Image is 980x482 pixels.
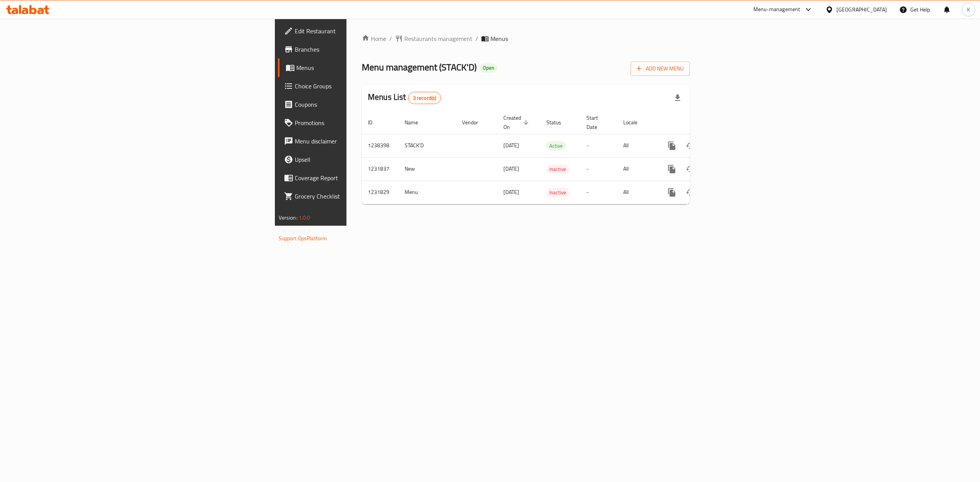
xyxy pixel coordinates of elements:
span: [DATE] [503,140,519,150]
span: Get support on: [279,226,314,236]
a: Coupons [278,95,439,114]
span: [DATE] [503,164,519,174]
button: Change Status [681,183,699,202]
span: Choice Groups [295,81,433,91]
button: more [663,183,681,202]
span: 3 record(s) [408,94,441,102]
button: Change Status [681,160,699,178]
span: Grocery Checklist [295,192,433,201]
span: Menus [296,63,433,72]
button: Change Status [681,137,699,155]
span: Open [480,65,497,71]
span: Upsell [295,155,433,164]
a: Edit Restaurant [278,22,439,40]
th: Actions [657,111,742,134]
div: Menu-management [753,5,800,14]
span: Status [546,118,571,127]
td: - [580,181,617,204]
nav: breadcrumb [362,34,690,43]
td: All [617,157,657,181]
span: Coverage Report [295,173,433,182]
a: Upsell [278,150,439,169]
span: Coupons [295,100,433,109]
table: enhanced table [362,111,742,204]
a: Choice Groups [278,77,439,95]
span: Inactive [546,188,569,197]
a: Menu disclaimer [278,132,439,150]
a: Menus [278,59,439,77]
a: Support.OpsPlatform [279,233,327,243]
span: 1.0.0 [299,213,310,223]
span: Created On [503,113,531,132]
span: Menu disclaimer [295,137,433,146]
span: Name [405,118,428,127]
div: Inactive [546,188,569,197]
td: - [580,157,617,181]
div: [GEOGRAPHIC_DATA] [836,5,887,14]
span: Add New Menu [637,64,684,73]
li: / [475,34,478,43]
span: Locale [623,118,647,127]
td: All [617,181,657,204]
span: Inactive [546,165,569,174]
td: All [617,134,657,157]
a: Grocery Checklist [278,187,439,205]
button: more [663,137,681,155]
span: Edit Restaurant [295,26,433,36]
span: Promotions [295,118,433,127]
span: K [967,5,970,14]
a: Promotions [278,114,439,132]
div: Active [546,141,566,150]
span: Active [546,142,566,150]
div: Open [480,64,497,73]
div: Export file [668,89,687,107]
span: Vendor [462,118,488,127]
div: Total records count [408,92,441,104]
span: [DATE] [503,187,519,197]
span: Start Date [586,113,608,132]
a: Branches [278,40,439,59]
button: Add New Menu [630,62,690,76]
a: Coverage Report [278,169,439,187]
span: ID [368,118,382,127]
span: Version: [279,213,297,223]
span: Menus [490,34,508,43]
h2: Menus List [368,91,441,104]
span: Branches [295,45,433,54]
td: - [580,134,617,157]
button: more [663,160,681,178]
